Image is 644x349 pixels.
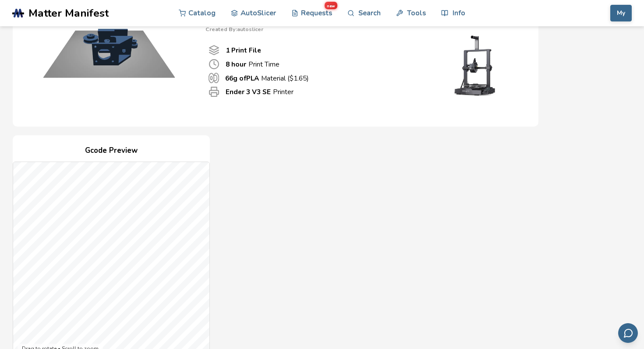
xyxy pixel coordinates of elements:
[205,26,521,32] p: Created By: autoslicer
[226,60,246,69] b: 8 hour
[433,32,521,98] img: Printer
[226,87,294,96] p: Printer
[226,46,261,55] b: 1 Print File
[209,86,219,97] span: Printer
[209,45,219,56] span: Number Of Print files
[325,2,337,9] span: new
[209,73,219,83] span: Material Used
[225,74,309,83] p: Material ($ 1.65 )
[225,74,259,83] b: 66 g of PLA
[610,5,632,21] button: My
[13,144,210,158] h4: Gcode Preview
[209,59,219,70] span: Print Time
[226,87,271,96] b: Ender 3 V3 SE
[618,323,638,343] button: Send feedback via email
[226,60,280,69] p: Print Time
[28,7,109,19] span: Matter Manifest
